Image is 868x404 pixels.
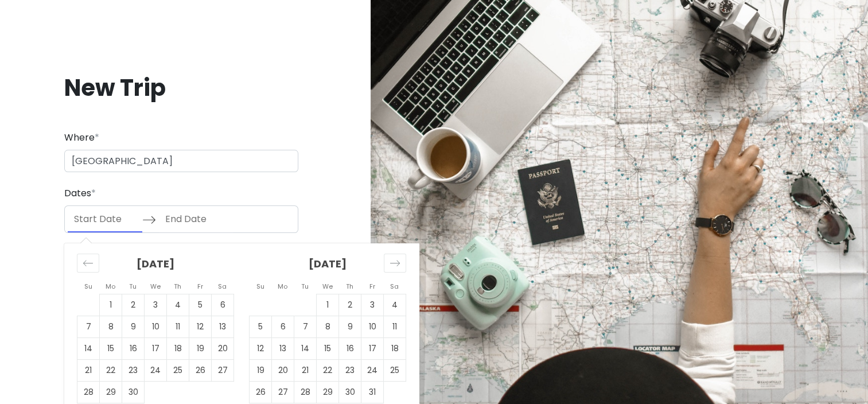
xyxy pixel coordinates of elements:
[77,254,99,273] div: Move backward to switch to the previous month.
[301,282,309,291] small: Tu
[167,359,189,381] td: Choose Thursday, September 25, 2025 as your check-in date. It’s available.
[309,257,347,271] strong: [DATE]
[106,282,115,291] small: Mo
[212,337,234,359] td: Choose Saturday, September 20, 2025 as your check-in date. It’s available.
[212,316,234,337] td: Choose Saturday, September 13, 2025 as your check-in date. It’s available.
[122,316,145,337] td: Choose Tuesday, September 9, 2025 as your check-in date. It’s available.
[145,359,167,381] td: Choose Wednesday, September 24, 2025 as your check-in date. It’s available.
[294,359,317,381] td: Choose Tuesday, October 21, 2025 as your check-in date. It’s available.
[84,282,92,291] small: Su
[250,316,272,337] td: Choose Sunday, October 5, 2025 as your check-in date. It’s available.
[317,381,339,403] td: Choose Wednesday, October 29, 2025 as your check-in date. It’s available.
[317,294,339,316] td: Choose Wednesday, October 1, 2025 as your check-in date. It’s available.
[339,294,361,316] td: Choose Thursday, October 2, 2025 as your check-in date. It’s available.
[361,316,384,337] td: Choose Friday, October 10, 2025 as your check-in date. It’s available.
[77,337,100,359] td: Choose Sunday, September 14, 2025 as your check-in date. It’s available.
[77,316,100,337] td: Choose Sunday, September 7, 2025 as your check-in date. It’s available.
[64,73,298,103] h1: New Trip
[339,381,361,403] td: Choose Thursday, October 30, 2025 as your check-in date. It’s available.
[369,282,375,291] small: Fr
[339,359,361,381] td: Choose Thursday, October 23, 2025 as your check-in date. It’s available.
[100,316,122,337] td: Choose Monday, September 8, 2025 as your check-in date. It’s available.
[322,282,333,291] small: We
[361,381,384,403] td: Choose Friday, October 31, 2025 as your check-in date. It’s available.
[272,381,294,403] td: Choose Monday, October 27, 2025 as your check-in date. It’s available.
[189,337,212,359] td: Choose Friday, September 19, 2025 as your check-in date. It’s available.
[150,282,161,291] small: We
[218,282,227,291] small: Sa
[250,381,272,403] td: Choose Sunday, October 26, 2025 as your check-in date. It’s available.
[384,337,406,359] td: Choose Saturday, October 18, 2025 as your check-in date. It’s available.
[167,316,189,337] td: Choose Thursday, September 11, 2025 as your check-in date. It’s available.
[384,254,406,273] div: Move forward to switch to the next month.
[361,337,384,359] td: Choose Friday, October 17, 2025 as your check-in date. It’s available.
[129,282,137,291] small: Tu
[100,359,122,381] td: Choose Monday, September 22, 2025 as your check-in date. It’s available.
[100,337,122,359] td: Choose Monday, September 15, 2025 as your check-in date. It’s available.
[294,316,317,337] td: Choose Tuesday, October 7, 2025 as your check-in date. It’s available.
[159,206,233,232] input: End Date
[122,359,145,381] td: Choose Tuesday, September 23, 2025 as your check-in date. It’s available.
[167,337,189,359] td: Choose Thursday, September 18, 2025 as your check-in date. It’s available.
[256,282,264,291] small: Su
[64,150,298,173] input: City (e.g., New York)
[317,316,339,337] td: Choose Wednesday, October 8, 2025 as your check-in date. It’s available.
[167,294,189,316] td: Choose Thursday, September 4, 2025 as your check-in date. It’s available.
[317,359,339,381] td: Choose Wednesday, October 22, 2025 as your check-in date. It’s available.
[390,282,399,291] small: Sa
[272,316,294,337] td: Choose Monday, October 6, 2025 as your check-in date. It’s available.
[77,359,100,381] td: Choose Sunday, September 21, 2025 as your check-in date. It’s available.
[189,294,212,316] td: Choose Friday, September 5, 2025 as your check-in date. It’s available.
[339,316,361,337] td: Choose Thursday, October 9, 2025 as your check-in date. It’s available.
[122,337,145,359] td: Choose Tuesday, September 16, 2025 as your check-in date. It’s available.
[212,359,234,381] td: Choose Saturday, September 27, 2025 as your check-in date. It’s available.
[278,282,287,291] small: Mo
[64,186,96,201] label: Dates
[250,337,272,359] td: Choose Sunday, October 12, 2025 as your check-in date. It’s available.
[384,294,406,316] td: Choose Saturday, October 4, 2025 as your check-in date. It’s available.
[100,294,122,316] td: Choose Monday, September 1, 2025 as your check-in date. It’s available.
[339,337,361,359] td: Choose Thursday, October 16, 2025 as your check-in date. It’s available.
[100,381,122,403] td: Choose Monday, September 29, 2025 as your check-in date. It’s available.
[122,294,145,316] td: Choose Tuesday, September 2, 2025 as your check-in date. It’s available.
[122,381,145,403] td: Choose Tuesday, September 30, 2025 as your check-in date. It’s available.
[361,294,384,316] td: Choose Friday, October 3, 2025 as your check-in date. It’s available.
[346,282,353,291] small: Th
[68,206,142,232] input: Start Date
[197,282,203,291] small: Fr
[361,359,384,381] td: Choose Friday, October 24, 2025 as your check-in date. It’s available.
[174,282,181,291] small: Th
[212,294,234,316] td: Choose Saturday, September 6, 2025 as your check-in date. It’s available.
[189,316,212,337] td: Choose Friday, September 12, 2025 as your check-in date. It’s available.
[272,337,294,359] td: Choose Monday, October 13, 2025 as your check-in date. It’s available.
[145,316,167,337] td: Choose Wednesday, September 10, 2025 as your check-in date. It’s available.
[137,257,174,271] strong: [DATE]
[272,359,294,381] td: Choose Monday, October 20, 2025 as your check-in date. It’s available.
[384,316,406,337] td: Choose Saturday, October 11, 2025 as your check-in date. It’s available.
[64,130,99,145] label: Where
[250,359,272,381] td: Choose Sunday, October 19, 2025 as your check-in date. It’s available.
[294,337,317,359] td: Choose Tuesday, October 14, 2025 as your check-in date. It’s available.
[317,337,339,359] td: Choose Wednesday, October 15, 2025 as your check-in date. It’s available.
[145,294,167,316] td: Choose Wednesday, September 3, 2025 as your check-in date. It’s available.
[294,381,317,403] td: Choose Tuesday, October 28, 2025 as your check-in date. It’s available.
[384,359,406,381] td: Choose Saturday, October 25, 2025 as your check-in date. It’s available.
[145,337,167,359] td: Choose Wednesday, September 17, 2025 as your check-in date. It’s available.
[189,359,212,381] td: Choose Friday, September 26, 2025 as your check-in date. It’s available.
[77,381,100,403] td: Choose Sunday, September 28, 2025 as your check-in date. It’s available.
